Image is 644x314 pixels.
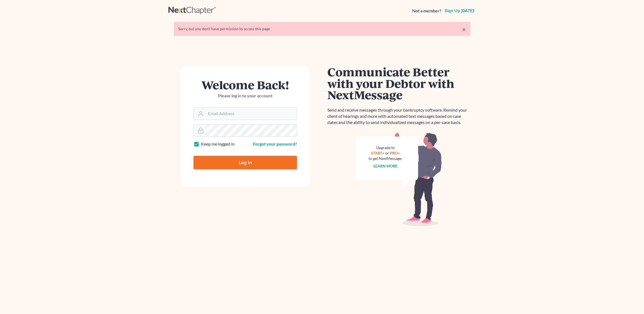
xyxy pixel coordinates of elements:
[444,9,476,13] a: Sign up [DATE]!
[373,164,397,168] a: Learn more
[253,141,297,146] a: Forgot your password?
[371,151,385,155] a: START+
[369,156,402,161] div: to get NextMessage.
[193,156,297,169] input: Log In
[385,151,389,155] span: or
[390,151,400,155] a: PRO+
[327,107,470,126] p: Send and receive messages through your bankruptcy software. Remind your client of hearings and mo...
[201,141,235,147] label: Keep me logged in
[462,26,466,33] a: ×
[356,132,442,226] img: nextmessage_bg-59042aed3d76b12b5cd301f8e5b87938c9018125f34e5fa2b7a6b67550977c72.svg
[412,8,441,14] strong: Not a member?
[178,26,466,32] div: Sorry, but you don't have permission to access this page
[327,66,470,101] h1: Communicate Better with your Debtor with NextMessage
[369,145,402,150] div: Upgrade to
[206,108,297,120] input: Email Address
[193,93,297,99] p: Please log in to your account
[193,79,297,91] h1: Welcome Back!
